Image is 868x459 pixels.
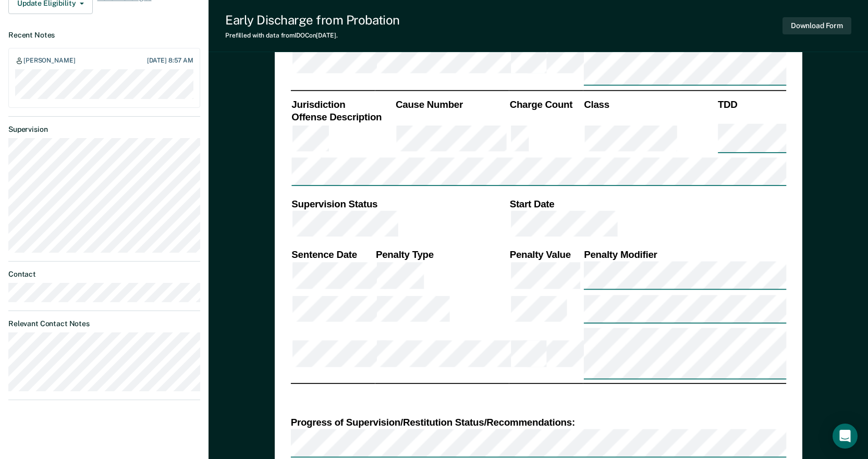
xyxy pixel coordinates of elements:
[290,110,395,123] th: Offense Description
[225,13,400,28] div: Early Discharge from Probation
[375,248,509,260] th: Penalty Type
[508,248,583,260] th: Penalty Value
[8,319,200,328] dt: Relevant Contact Notes
[395,98,509,110] th: Cause Number
[717,98,786,110] th: TDD
[23,57,75,65] div: [PERSON_NAME]
[290,416,786,429] div: Progress of Supervision/Restitution Status/Recommendations:
[147,57,193,64] div: [DATE] 8:57 AM
[290,197,508,210] th: Supervision Status
[508,98,583,110] th: Charge Count
[508,197,786,210] th: Start Date
[8,270,200,279] dt: Contact
[833,424,858,449] div: Open Intercom Messenger
[783,17,851,34] button: Download Form
[583,98,717,110] th: Class
[225,32,400,39] div: Prefilled with data from IDOC on [DATE] .
[290,98,395,110] th: Jurisdiction
[290,248,375,260] th: Sentence Date
[583,248,786,260] th: Penalty Modifier
[8,31,200,40] dt: Recent Notes
[8,125,200,134] dt: Supervision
